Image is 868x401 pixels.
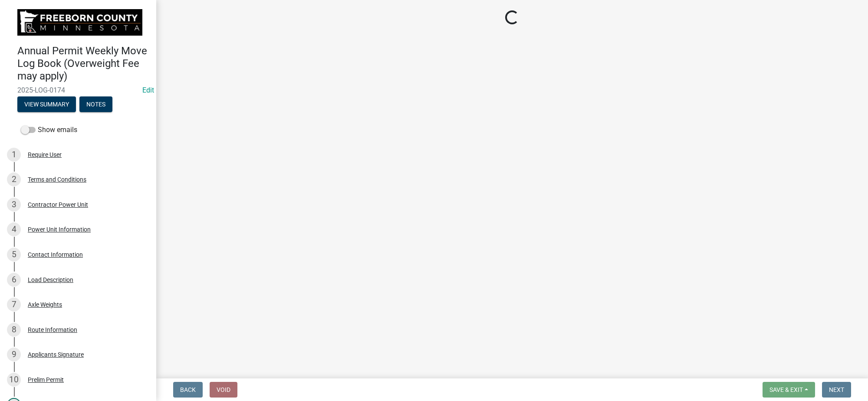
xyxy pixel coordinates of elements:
[829,386,844,393] span: Next
[7,373,21,387] div: 10
[28,252,83,258] div: Contact Information
[210,382,237,398] button: Void
[7,172,21,186] div: 2
[7,198,21,212] div: 3
[180,386,196,393] span: Back
[7,323,21,337] div: 8
[7,248,21,262] div: 5
[17,86,139,94] span: 2025-LOG-0174
[142,86,154,94] wm-modal-confirm: Edit Application Number
[17,9,142,36] img: Freeborn County, Minnesota
[28,202,88,208] div: Contractor Power Unit
[17,45,149,82] h4: Annual Permit Weekly Move Log Book (Overweight Fee may apply)
[79,101,112,108] wm-modal-confirm: Notes
[7,222,21,236] div: 4
[28,152,62,158] div: Require User
[822,382,851,398] button: Next
[28,351,84,358] div: Applicants Signature
[28,302,62,308] div: Axle Weights
[7,273,21,287] div: 6
[28,327,77,333] div: Route Information
[7,348,21,361] div: 9
[28,176,86,182] div: Terms and Conditions
[17,101,76,108] wm-modal-confirm: Summary
[763,382,815,398] button: Save & Exit
[28,226,91,232] div: Power Unit Information
[173,382,203,398] button: Back
[21,125,77,135] label: Show emails
[79,96,112,112] button: Notes
[17,96,76,112] button: View Summary
[28,377,64,383] div: Prelim Permit
[769,386,803,393] span: Save & Exit
[7,298,21,312] div: 7
[28,277,73,283] div: Load Description
[142,86,154,94] a: Edit
[7,148,21,162] div: 1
